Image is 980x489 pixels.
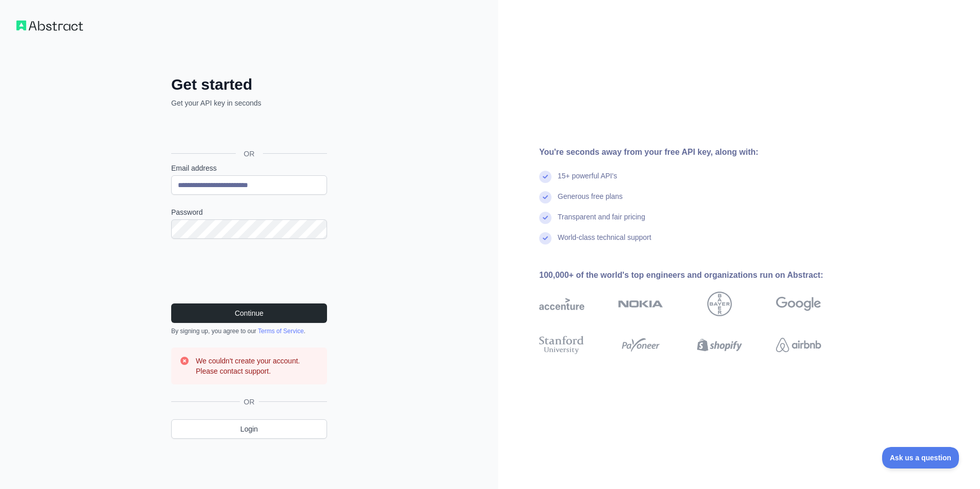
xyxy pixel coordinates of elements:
iframe: reCAPTCHA [171,251,327,291]
span: OR [240,397,259,407]
h3: We couldn't create your account. Please contact support. [196,356,319,376]
img: check mark [539,232,552,244]
iframe: Toggle Customer Support [882,447,959,468]
button: Continue [171,303,327,323]
img: check mark [539,191,552,203]
div: 15+ powerful API's [558,171,617,191]
div: World-class technical support [558,232,651,253]
h2: Get started [171,75,327,94]
img: shopify [697,334,742,356]
p: Get your API key in seconds [171,98,327,108]
div: Generous free plans [558,191,623,212]
img: google [776,292,821,316]
a: Terms of Service [258,328,303,335]
div: Transparent and fair pricing [558,212,645,232]
img: check mark [539,171,552,183]
img: nokia [618,292,663,316]
img: payoneer [618,334,663,356]
img: accenture [539,292,584,316]
img: Workflow [16,21,83,31]
div: You're seconds away from your free API key, along with: [539,146,854,158]
label: Email address [171,163,327,173]
img: stanford university [539,334,584,356]
div: 100,000+ of the world's top engineers and organizations run on Abstract: [539,269,854,281]
iframe: Sign in with Google Button [166,119,330,142]
img: bayer [707,292,732,316]
img: check mark [539,212,552,224]
div: By signing up, you agree to our . [171,327,327,335]
span: OR [236,149,263,159]
a: Login [171,419,327,439]
img: airbnb [776,334,821,356]
label: Password [171,207,327,217]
